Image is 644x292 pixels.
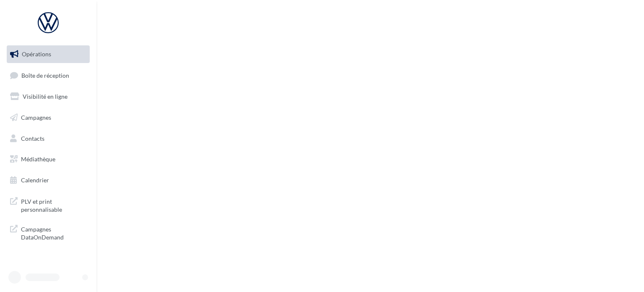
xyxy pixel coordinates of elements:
[5,130,91,147] a: Contacts
[5,192,91,217] a: PLV et print personnalisable
[21,224,86,242] span: Campagnes DataOnDemand
[5,220,91,245] a: Campagnes DataOnDemand
[21,155,55,163] span: Médiathèque
[5,66,91,84] a: Boîte de réception
[21,176,49,184] span: Calendrier
[21,196,86,214] span: PLV et print personnalisable
[21,71,69,79] span: Boîte de réception
[22,50,51,58] span: Opérations
[5,171,91,189] a: Calendrier
[21,134,44,142] span: Contacts
[23,93,68,100] span: Visibilité en ligne
[21,114,51,121] span: Campagnes
[5,88,91,105] a: Visibilité en ligne
[5,45,91,63] a: Opérations
[5,150,91,168] a: Médiathèque
[5,109,91,126] a: Campagnes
